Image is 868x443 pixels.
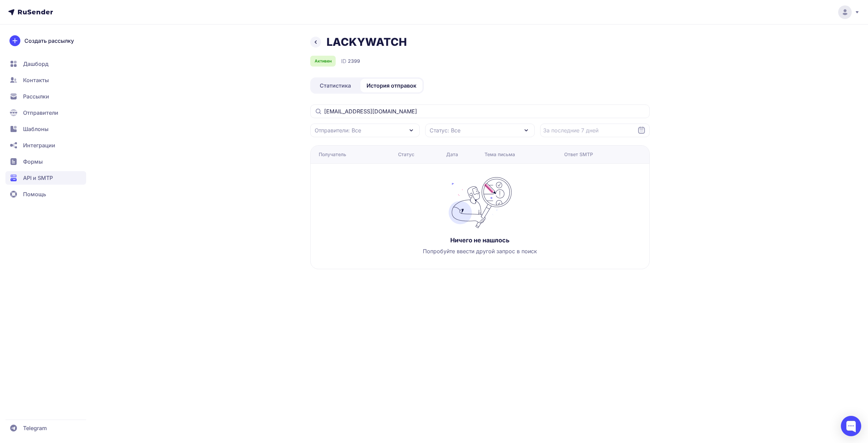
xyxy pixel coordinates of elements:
div: Дата [446,151,458,158]
a: Telegram [5,421,86,435]
span: Попробуйте ввести другой запрос в поиск [423,247,537,255]
input: Поиск [310,105,650,118]
span: Контакты [23,76,49,84]
div: ID [341,57,360,65]
span: Шаблоны [23,125,48,133]
input: Datepicker input [540,124,650,137]
span: Создать рассылку [24,37,74,45]
div: Статус [398,151,414,158]
span: Telegram [23,424,47,432]
span: Статус: Все [430,126,460,134]
span: Интеграции [23,141,55,149]
a: История отправок [360,79,422,92]
img: no_photo [446,177,514,228]
span: API и SMTP [23,174,53,182]
span: История отправок [367,81,416,90]
span: Дашборд [23,60,48,68]
span: Статистика [320,81,351,90]
div: Получатель [319,151,346,158]
span: Помощь [23,190,46,198]
a: Статистика [312,79,359,92]
div: Ответ SMTP [564,151,593,158]
h1: LACKYWATCH [327,35,407,49]
span: Рассылки [23,92,49,100]
h3: Ничего не нашлось [450,236,510,244]
span: Отправители: Все [315,126,361,134]
span: Активен [315,58,332,64]
span: 2399 [348,58,360,64]
span: Формы [23,158,43,166]
span: Отправители [23,109,58,117]
div: Тема письма [485,151,515,158]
